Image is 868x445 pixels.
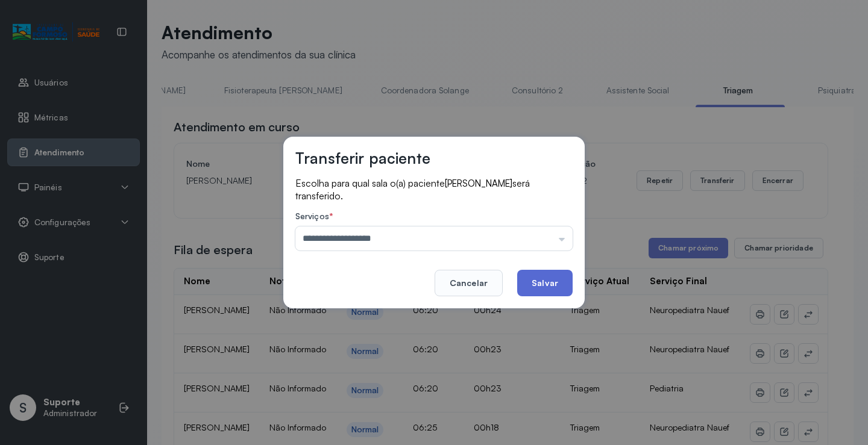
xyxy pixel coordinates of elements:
span: Serviços [295,211,329,221]
p: Escolha para qual sala o(a) paciente será transferido. [295,177,573,202]
h3: Transferir paciente [295,149,430,167]
button: Salvar [517,270,573,296]
button: Cancelar [435,270,503,296]
span: [PERSON_NAME] [445,178,512,189]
